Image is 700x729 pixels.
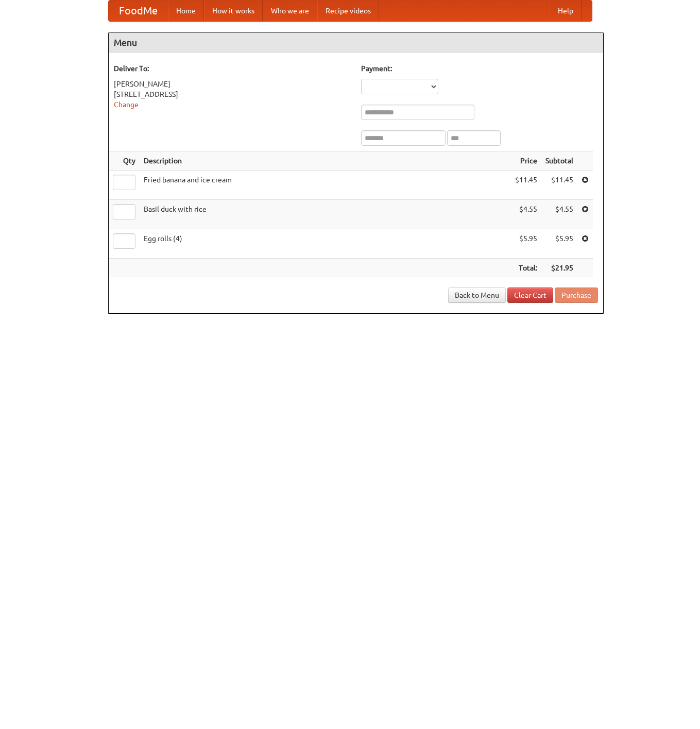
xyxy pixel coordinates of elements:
td: $11.45 [541,171,577,200]
td: Basil duck with rice [140,200,511,229]
a: Change [114,100,139,109]
th: Price [511,151,541,171]
th: $21.95 [541,259,577,278]
a: Clear Cart [507,287,553,303]
td: $11.45 [511,171,541,200]
td: $5.95 [511,229,541,259]
a: How it works [204,1,263,21]
th: Subtotal [541,151,577,171]
a: Back to Menu [448,287,506,303]
div: [STREET_ADDRESS] [114,89,351,99]
h5: Payment: [361,63,598,74]
a: Who we are [263,1,317,21]
th: Description [140,151,511,171]
a: Recipe videos [317,1,379,21]
a: Help [550,1,582,21]
td: Fried banana and ice cream [140,171,511,200]
th: Total: [511,259,541,278]
a: Home [168,1,204,21]
div: [PERSON_NAME] [114,79,351,89]
td: $5.95 [541,229,577,259]
td: $4.55 [541,200,577,229]
a: FoodMe [109,1,168,21]
td: $4.55 [511,200,541,229]
th: Qty [109,151,140,171]
button: Purchase [555,287,598,303]
h5: Deliver To: [114,63,351,74]
h4: Menu [109,32,603,53]
td: Egg rolls (4) [140,229,511,259]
